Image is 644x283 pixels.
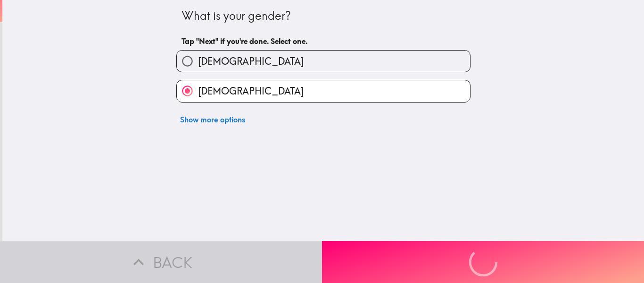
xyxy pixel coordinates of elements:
h6: Tap "Next" if you're done. Select one. [182,36,465,46]
div: What is your gender? [182,8,465,24]
span: [DEMOGRAPHIC_DATA] [198,85,304,98]
button: [DEMOGRAPHIC_DATA] [177,51,470,72]
button: Show more options [176,110,249,129]
span: [DEMOGRAPHIC_DATA] [198,55,304,68]
button: [DEMOGRAPHIC_DATA] [177,80,470,102]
